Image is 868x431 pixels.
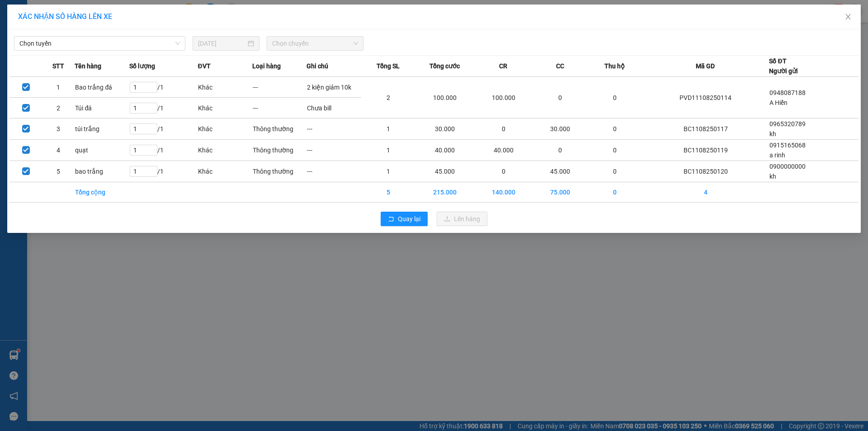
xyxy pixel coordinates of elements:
td: 100.000 [474,77,533,118]
td: Tổng cộng [75,182,129,203]
span: Decrease Value [147,129,157,134]
span: Increase Value [147,124,157,129]
td: 5 [361,182,415,203]
span: down [150,87,155,93]
span: close [844,13,852,20]
td: --- [307,140,361,161]
td: 30.000 [533,118,587,140]
span: Tổng SL [377,61,400,71]
td: Khác [198,118,252,140]
td: 0 [474,161,533,182]
td: Thông thường [252,118,307,140]
span: Tổng cước [429,61,460,71]
span: A Hiển [769,99,788,106]
span: STT [52,61,64,71]
td: BC1108250119 [642,140,769,161]
td: 5 [42,161,75,182]
td: 40.000 [474,140,533,161]
td: 40.000 [415,140,474,161]
td: 0 [587,118,642,140]
span: Decrease Value [147,150,157,155]
span: CR [499,61,507,71]
img: logo.jpg [11,11,57,57]
span: Increase Value [147,166,157,171]
td: --- [307,118,361,140]
span: down [150,150,155,156]
td: BC1108250117 [642,118,769,140]
span: CC [556,61,564,71]
td: Khác [198,98,252,118]
span: down [150,108,155,114]
td: BC1108250120 [642,161,769,182]
span: up [150,167,155,172]
td: / 1 [129,77,198,98]
span: a rinh [769,152,785,159]
td: bao trắng [75,161,129,182]
td: 215.000 [415,182,474,203]
td: Thông thường [252,140,307,161]
td: --- [252,77,307,98]
li: Hotline: 1900 3383, ĐT/Zalo : 0862837383 [85,33,378,45]
td: 1 [42,77,75,98]
span: Decrease Value [147,108,157,113]
td: Túi đá [75,98,129,118]
span: Tên hàng [75,61,101,71]
span: Số lượng [129,61,155,71]
td: 0 [587,182,642,203]
input: 11/08/2025 [198,38,246,48]
td: Chưa bill [307,98,361,118]
td: 0 [533,77,587,118]
td: Khác [198,77,252,98]
div: Số ĐT Người gửi [769,56,798,76]
span: Increase Value [147,82,157,87]
b: GỬI : Điểm - Công Viên Cầu Giấy [11,66,165,96]
td: 30.000 [415,118,474,140]
span: 0900000000 [769,163,806,170]
span: down [150,129,155,134]
td: 0 [587,77,642,118]
span: 0915165068 [769,142,806,149]
td: 0 [533,140,587,161]
td: 0 [587,161,642,182]
td: 2 kiện giảm 10k [307,77,361,98]
td: 75.000 [533,182,587,203]
td: 140.000 [474,182,533,203]
td: 1 [361,118,415,140]
td: Thông thường [252,161,307,182]
span: 0948087188 [769,89,806,96]
span: Loại hàng [252,61,281,71]
span: ĐVT [198,61,210,71]
span: Decrease Value [147,171,157,176]
span: up [150,82,155,88]
span: down [150,171,155,177]
span: Increase Value [147,145,157,150]
span: up [150,103,155,109]
td: 4 [642,182,769,203]
td: 100.000 [415,77,474,118]
span: Chọn tuyến [19,37,180,50]
span: Decrease Value [147,87,157,92]
span: Chọn chuyến [272,37,358,50]
span: Thu hộ [604,61,625,71]
button: uploadLên hàng [437,212,487,226]
td: 45.000 [415,161,474,182]
span: rollback [388,216,394,223]
td: 3 [42,118,75,140]
span: Mã GD [696,61,715,71]
span: XÁC NHẬN SỐ HÀNG LÊN XE [18,12,112,21]
td: Khác [198,161,252,182]
td: / 1 [129,98,198,118]
td: / 1 [129,161,198,182]
td: / 1 [129,118,198,140]
td: 2 [361,77,415,118]
span: Quay lại [398,214,420,224]
td: quạt [75,140,129,161]
td: túi trắng [75,118,129,140]
td: / 1 [129,140,198,161]
li: 237 [PERSON_NAME] , [GEOGRAPHIC_DATA] [85,22,378,33]
td: Khác [198,140,252,161]
td: 2 [42,98,75,118]
td: --- [252,98,307,118]
span: up [150,146,155,151]
td: 1 [361,140,415,161]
